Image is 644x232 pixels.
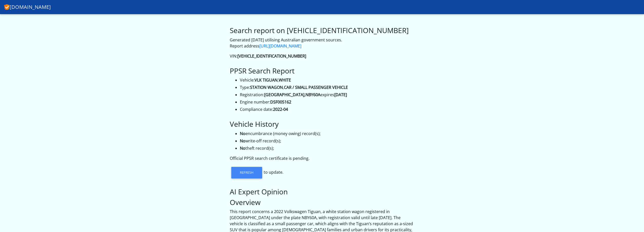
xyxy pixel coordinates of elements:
[230,67,414,75] h3: PPSR Search Report
[240,138,414,144] li: write-off record(s);
[240,84,414,90] li: Type: ,
[270,99,291,105] strong: DSF005162
[240,106,414,112] li: Compliance date:
[240,138,245,144] strong: No
[250,85,283,90] strong: STATION WAGON
[240,145,245,151] strong: No
[237,53,306,59] strong: [VEHICLE_IDENTIFICATION_NUMBER]
[240,99,414,105] li: Engine number:
[230,155,414,161] p: Official PPSR search certificate is pending.
[230,188,414,196] h3: AI Expert Opinion
[240,77,414,83] li: Vehicle: ,
[255,77,278,83] strong: VLK TIGUAN
[230,120,414,128] h3: Vehicle History
[231,167,262,178] a: Refresh
[230,198,414,207] h3: Overview
[230,165,414,180] p: to update.
[273,107,288,112] strong: 2022-04
[284,85,348,90] strong: CAR / SMALL PASSENGER VEHICLE
[240,131,414,137] li: encumbrance (money owing) record(s);
[279,77,291,83] strong: WHITE
[259,43,301,49] a: [URL][DOMAIN_NAME]
[230,26,414,35] h3: Search report on [VEHICLE_IDENTIFICATION_NUMBER]
[240,131,245,136] strong: No
[230,53,414,59] p: VIN:
[334,92,347,97] strong: [DATE]
[305,92,320,97] strong: NBY60A
[240,145,414,151] li: theft record(s);
[264,92,304,97] strong: [GEOGRAPHIC_DATA]
[230,37,414,49] p: Generated [DATE] utilising Australian government sources. Report address
[4,3,10,10] img: RevsCheck.net.au logo
[240,92,414,98] li: Registration: , expires
[4,2,51,12] a: [DOMAIN_NAME]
